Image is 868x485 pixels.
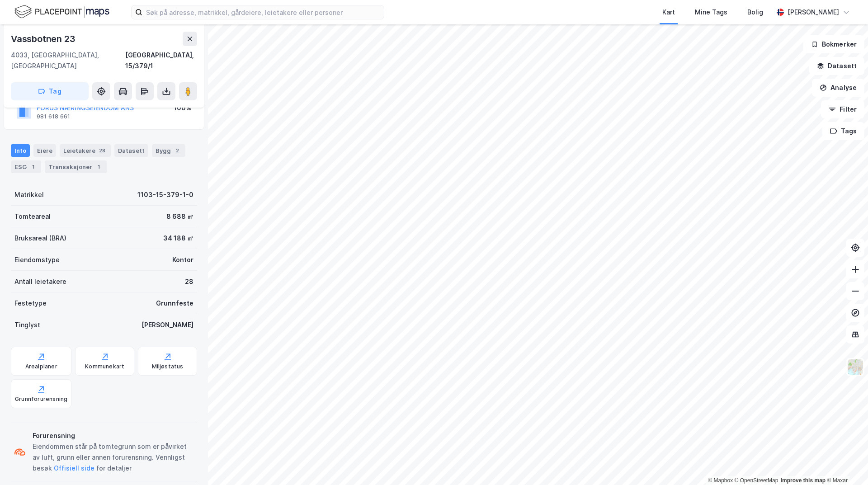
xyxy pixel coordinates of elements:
button: Filter [821,100,864,118]
button: Analyse [812,79,864,97]
button: Datasett [809,57,864,75]
button: Tags [822,122,864,140]
div: Bruksareal (BRA) [14,233,66,244]
div: Tomteareal [14,211,51,222]
div: 100% [174,103,191,113]
div: 8 688 ㎡ [166,211,193,222]
div: [PERSON_NAME] [142,320,193,330]
div: Bygg [152,144,185,157]
div: Eiere [33,144,56,157]
a: Mapbox [708,477,733,484]
div: Kommunekart [85,363,124,370]
div: Grunnforurensning [15,396,67,403]
div: Miljøstatus [152,363,184,370]
img: logo.f888ab2527a4732fd821a326f86c7f29.svg [14,4,109,20]
div: 4033, [GEOGRAPHIC_DATA], [GEOGRAPHIC_DATA] [11,50,125,71]
div: [PERSON_NAME] [788,7,839,18]
div: Info [11,144,30,157]
div: Leietakere [60,144,111,157]
div: Kontor [172,254,193,265]
div: Bolig [747,7,763,18]
iframe: Chat Widget [823,442,868,485]
div: 1103-15-379-1-0 [137,189,193,200]
div: Antall leietakere [14,276,66,287]
div: Datasett [114,144,148,157]
div: Eiendommen står på tomtegrunn som er påvirket av luft, grunn eller annen forurensning. Vennligst ... [33,441,193,474]
div: [GEOGRAPHIC_DATA], 15/379/1 [125,50,197,71]
div: 1 [94,162,103,171]
div: Kart [662,7,675,18]
div: Tinglyst [14,320,40,330]
div: Forurensning [33,430,193,441]
div: 981 618 661 [37,113,70,120]
button: Bokmerker [803,35,864,53]
div: Mine Tags [695,7,727,18]
div: 2 [173,146,182,155]
input: Søk på adresse, matrikkel, gårdeiere, leietakere eller personer [142,5,384,19]
div: Transaksjoner [45,160,107,173]
img: Z [847,358,864,376]
div: Eiendomstype [14,254,60,265]
button: Tag [11,82,89,100]
div: Grunnfeste [156,298,193,309]
div: Kontrollprogram for chat [823,442,868,485]
div: 1 [28,162,38,171]
div: 34 188 ㎡ [163,233,193,244]
a: Improve this map [781,477,826,484]
div: 28 [185,276,193,287]
div: ESG [11,160,41,173]
div: Vassbotnen 23 [11,32,77,46]
a: OpenStreetMap [735,477,778,484]
div: Festetype [14,298,47,309]
div: 28 [97,146,107,155]
div: Matrikkel [14,189,44,200]
div: Arealplaner [25,363,57,370]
